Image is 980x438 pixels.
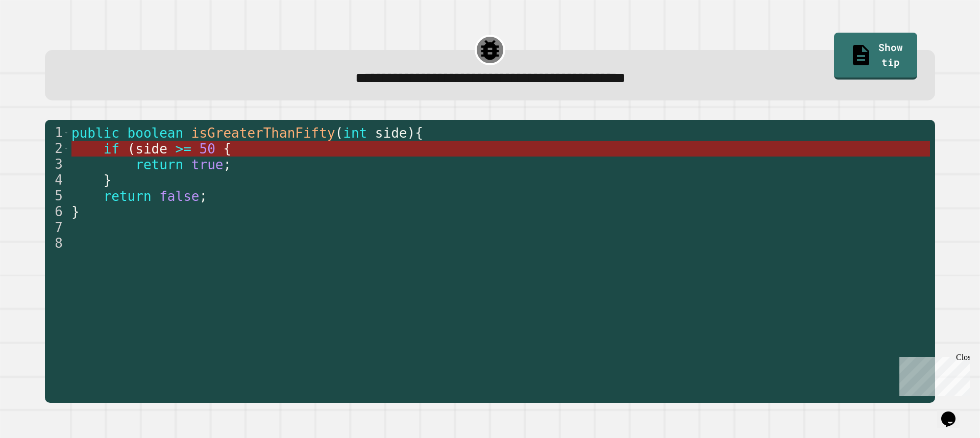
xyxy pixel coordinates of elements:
[135,157,183,172] span: return
[175,141,191,157] span: >=
[834,33,917,80] a: Show tip
[63,125,69,141] span: Toggle code folding, rows 1 through 6
[45,204,69,220] div: 6
[45,157,69,172] div: 3
[159,189,199,204] span: false
[135,141,167,157] span: side
[63,141,69,157] span: Toggle code folding, row 2
[45,141,69,157] div: 2
[103,189,151,204] span: return
[45,236,69,251] div: 8
[191,157,223,172] span: true
[127,125,183,141] span: boolean
[191,125,335,141] span: isGreaterThanFifty
[343,125,367,141] span: int
[895,353,970,396] iframe: chat widget
[103,141,119,157] span: if
[71,125,119,141] span: public
[45,125,69,141] div: 1
[4,4,70,65] div: Chat with us now!Close
[45,172,69,188] div: 4
[375,125,407,141] span: side
[45,220,69,236] div: 7
[199,141,215,157] span: 50
[45,188,69,204] div: 5
[937,397,970,428] iframe: chat widget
